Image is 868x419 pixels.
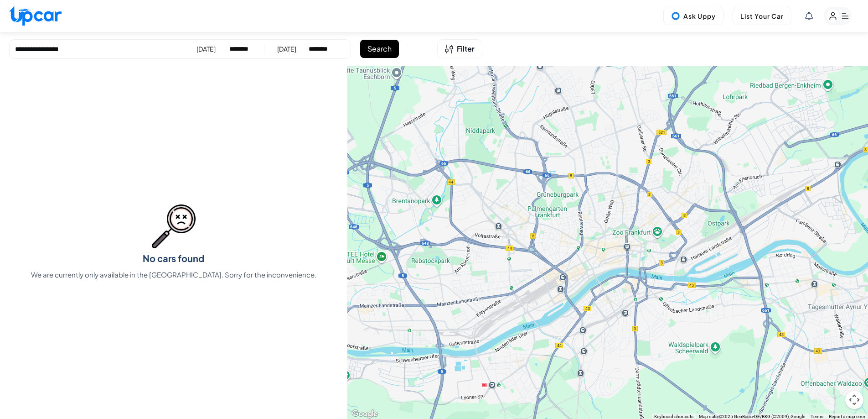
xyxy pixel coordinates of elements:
[196,44,216,53] div: [DATE]
[663,7,723,25] button: Ask Uppy
[811,414,823,419] a: Terms (opens in new tab)
[277,44,296,53] div: [DATE]
[829,414,865,419] a: Report a map error
[437,39,482,58] button: Open filters
[671,11,680,21] img: Uppy
[457,43,475,54] span: Filter
[9,6,62,26] img: Upcar Logo
[152,204,196,248] img: No cars found
[360,40,399,58] button: Search
[733,7,791,25] button: List Your Car
[845,391,863,409] button: Map camera controls
[805,12,813,20] div: View Notifications
[699,414,805,419] span: Map data ©2025 GeoBasis-DE/BKG (©2009), Google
